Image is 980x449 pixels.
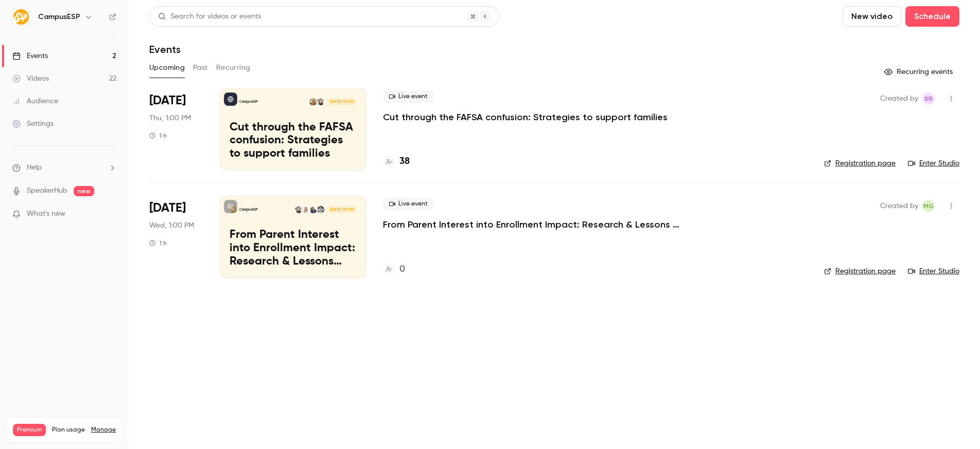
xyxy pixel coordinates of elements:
[149,60,185,76] button: Upcoming
[149,220,194,231] span: Wed, 1:00 PM
[922,92,935,105] span: Stephanie Robinson
[239,99,258,104] p: CampusESP
[149,88,203,171] div: Oct 16 Thu, 1:00 PM (America/New York)
[905,6,959,27] button: Schedule
[923,200,934,212] span: MG
[38,12,80,22] h6: CampusESP
[239,207,258,212] p: CampusESP
[12,119,54,129] div: Settings
[383,198,434,210] span: Live event
[880,200,918,212] span: Created by
[924,92,933,105] span: SR
[309,98,317,105] img: Melanie Muenzer
[295,206,302,213] img: Melissa Greiner
[13,9,29,25] img: CampusESP
[908,158,959,169] a: Enter Studio
[824,266,896,276] a: Registration page
[383,218,692,231] a: From Parent Interest into Enrollment Impact: Research & Lessons from the [GEOGRAPHIC_DATA][US_STATE]
[12,162,116,173] li: help-dropdown-opener
[302,206,309,213] img: Johanna Trovato
[399,155,410,169] h4: 38
[317,206,324,213] img: Dave Hunt
[383,263,405,276] a: 0
[52,426,85,434] span: Plan usage
[843,6,901,27] button: New video
[13,424,46,436] span: Premium
[12,51,48,61] div: Events
[309,206,317,213] img: April Bush
[327,98,356,105] span: [DATE] 1:00 PM
[27,209,65,219] span: What's new
[230,121,357,161] p: Cut through the FAFSA confusion: Strategies to support families
[27,185,67,196] a: SpeakerHub
[383,111,668,123] a: Cut through the FAFSA confusion: Strategies to support families
[12,73,49,84] div: Videos
[317,98,324,105] img: Melissa Greiner
[12,96,58,106] div: Audience
[149,239,167,247] div: 1 h
[216,60,251,76] button: Recurring
[922,200,935,212] span: Melissa Greiner
[158,11,261,22] div: Search for videos or events
[908,266,959,276] a: Enter Studio
[220,88,366,171] a: Cut through the FAFSA confusion: Strategies to support familiesCampusESPMelissa GreinerMelanie Mu...
[91,426,116,434] a: Manage
[880,64,959,80] button: Recurring events
[149,200,186,216] span: [DATE]
[880,92,918,105] span: Created by
[383,90,434,103] span: Live event
[104,210,116,219] iframe: Noticeable Trigger
[149,43,181,55] h1: Events
[824,158,896,169] a: Registration page
[27,162,42,173] span: Help
[230,229,357,268] p: From Parent Interest into Enrollment Impact: Research & Lessons from the [GEOGRAPHIC_DATA][US_STATE]
[149,113,191,123] span: Thu, 1:00 PM
[220,196,366,278] a: From Parent Interest into Enrollment Impact: Research & Lessons from the University of KansasCamp...
[193,60,208,76] button: Past
[74,186,94,196] span: new
[149,92,186,109] span: [DATE]
[327,206,356,213] span: [DATE] 1:00 PM
[399,263,405,276] h4: 0
[149,132,167,140] div: 1 h
[383,155,410,169] a: 38
[149,196,203,278] div: Dec 3 Wed, 1:00 PM (America/New York)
